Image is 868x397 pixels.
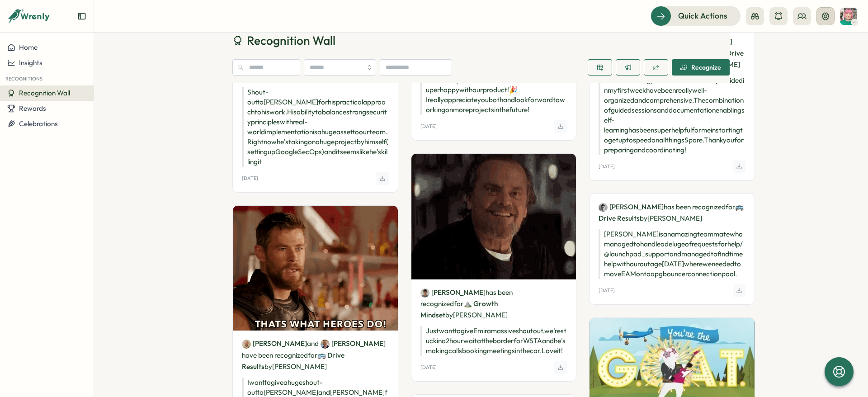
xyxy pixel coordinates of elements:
[19,58,42,67] span: Insights
[454,299,463,308] span: for
[321,340,330,349] img: Chris Waddell
[19,119,58,128] span: Celebrations
[680,64,721,71] div: Recognize
[420,288,429,298] img: Emir Nukovic
[242,351,344,371] span: 🚌 Drive Results
[242,340,251,349] img: Yves Candau
[599,201,745,224] p: has been recognized by [PERSON_NAME]
[599,203,608,212] img: Alex Miles
[321,339,386,349] a: Chris Waddell[PERSON_NAME]
[307,339,319,349] span: and
[19,89,70,97] span: Recognition Wall
[420,326,567,356] p: Just want to give Emir a massive shout out, we’re stuck in a 2 hour wait at the border for WSTA a...
[242,175,258,181] p: [DATE]
[726,203,735,211] span: for
[599,229,745,279] p: [PERSON_NAME] is an amazing teammate who managed to handle a deluge of requests for help/@launchp...
[599,288,615,293] p: [DATE]
[599,76,745,155] p: The onboarding process and materials provided in my first week have been really well-organized an...
[651,6,741,26] button: Quick Actions
[420,287,567,321] p: has been recognized by [PERSON_NAME]
[420,123,437,129] p: [DATE]
[308,351,317,359] span: for
[19,104,46,113] span: Rewards
[840,8,857,25] img: Destani Engel
[19,43,38,52] span: Home
[242,338,389,372] p: have been recognized by [PERSON_NAME]
[411,154,576,279] img: Recognition Image
[420,364,437,370] p: [DATE]
[247,33,335,48] span: Recognition Wall
[599,202,664,212] a: Alex Miles[PERSON_NAME]
[77,12,86,21] button: Expand sidebar
[242,87,389,167] p: Shout-out to [PERSON_NAME] for his practical approach to his work. His ability to balance strong ...
[672,59,730,76] button: Recognize
[420,288,486,298] a: Emir Nukovic[PERSON_NAME]
[599,164,615,170] p: [DATE]
[242,339,307,349] a: Yves Candau[PERSON_NAME]
[678,10,727,22] span: Quick Actions
[233,206,398,331] img: Recognition Image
